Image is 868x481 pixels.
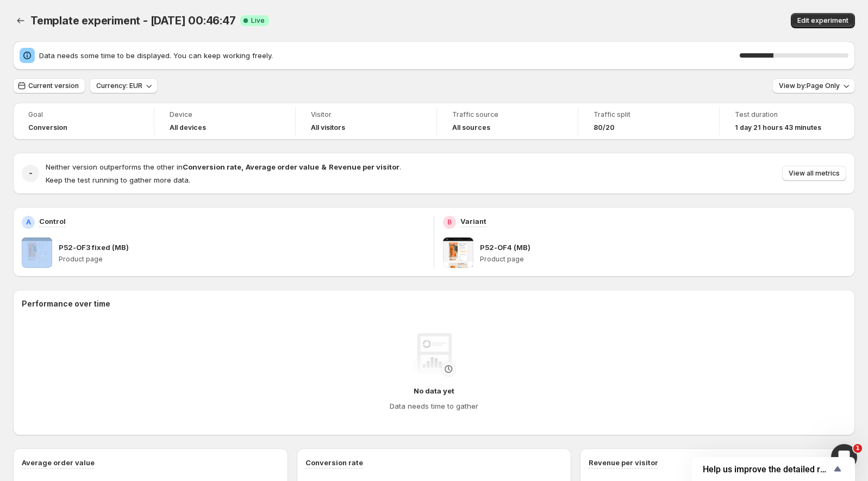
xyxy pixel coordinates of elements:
span: Template experiment - [DATE] 00:46:47 [30,14,236,27]
strong: Average order value [246,163,319,171]
strong: & [321,163,327,171]
p: P52-OF3 fixed (MB) [59,242,129,253]
button: Current version [13,78,85,93]
span: 1 day 21 hours 43 minutes [735,123,821,132]
span: Goal [28,110,139,119]
span: 80/20 [594,123,615,132]
button: Back [13,13,28,28]
a: Traffic split80/20 [594,109,704,133]
button: View all metrics [782,166,846,181]
h3: Revenue per visitor [589,457,658,468]
img: P52-OF3 fixed (MB) [22,238,52,268]
span: View by: Page Only [779,82,840,90]
a: Traffic sourceAll sources [452,109,563,133]
h4: All devices [170,123,206,132]
span: View all metrics [789,169,840,178]
a: GoalConversion [28,109,139,133]
button: Currency: EUR [90,78,158,93]
p: Variant [460,216,486,227]
h3: Average order value [22,457,95,468]
img: P52-OF4 (MB) [443,238,473,268]
button: Edit experiment [791,13,855,28]
strong: Conversion rate [183,163,241,171]
button: Show survey - Help us improve the detailed report for A/B campaigns [703,463,844,476]
h2: - [29,168,33,179]
span: Keep the test running to gather more data. [46,176,190,184]
span: Device [170,110,280,119]
span: Conversion [28,123,67,132]
h4: No data yet [414,385,454,396]
iframe: Intercom live chat [831,444,857,470]
h4: All sources [452,123,490,132]
span: Test duration [735,110,840,119]
h4: All visitors [311,123,345,132]
h2: Performance over time [22,298,846,309]
span: Visitor [311,110,421,119]
span: Help us improve the detailed report for A/B campaigns [703,464,831,474]
span: Current version [28,82,79,90]
a: Test duration1 day 21 hours 43 minutes [735,109,840,133]
span: Data needs some time to be displayed. You can keep working freely. [39,50,740,61]
span: Traffic source [452,110,563,119]
span: 1 [853,444,862,453]
p: Control [39,216,66,227]
h2: A [26,218,31,227]
p: Product page [480,255,846,264]
h2: B [447,218,452,227]
span: Edit experiment [797,16,848,25]
span: Traffic split [594,110,704,119]
h4: Data needs time to gather [390,401,478,411]
strong: Revenue per visitor [329,163,399,171]
h3: Conversion rate [305,457,363,468]
strong: , [241,163,243,171]
p: P52-OF4 (MB) [480,242,530,253]
span: Currency: EUR [96,82,142,90]
button: View by:Page Only [772,78,855,93]
span: Neither version outperforms the other in . [46,163,401,171]
img: No data yet [413,333,456,377]
a: DeviceAll devices [170,109,280,133]
span: Live [251,16,265,25]
p: Product page [59,255,425,264]
a: VisitorAll visitors [311,109,421,133]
